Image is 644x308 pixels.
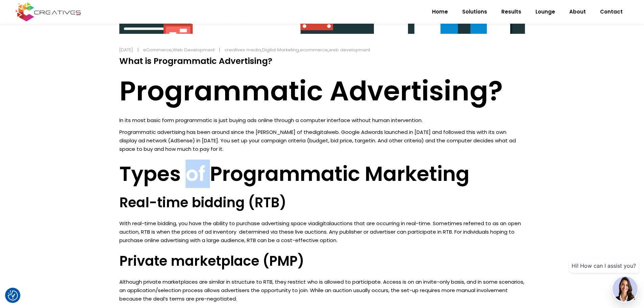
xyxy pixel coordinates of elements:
[119,116,525,124] p: In its most basic form programmatic is just buying ads online through a computer interface withou...
[119,56,525,66] h4: What is Programmatic Advertising?
[119,162,525,186] h2: Types of Programmatic Marketing
[432,3,448,21] span: Home
[14,1,82,22] img: Creatives
[119,194,525,211] h3: Real-time bidding (RTB)
[119,278,525,303] p: Although private marketplaces are similar in structure to RTB, they restrict who is allowed to pa...
[119,128,525,153] p: Programmatic advertising has been around since the [PERSON_NAME] of the web. Google Adwords launc...
[173,47,215,53] a: Web Development
[462,3,487,21] span: Solutions
[528,3,562,21] a: Lounge
[119,47,133,53] a: [DATE]
[143,47,172,53] a: eCommerce
[224,47,261,53] a: creatives media
[8,290,18,301] img: Creatives|What is Programmatic Advertising?
[224,46,370,54] div: , , ,
[455,3,494,21] a: Solutions
[494,3,528,21] a: Results
[119,219,525,244] p: With real-time bidding, you have the ability to purchase advertising space via auctions that are ...
[8,290,18,301] button: Consent Preferences
[300,47,328,53] a: ecommerce
[119,253,525,269] h3: Private marketplace (PMP)
[613,277,638,302] img: agent
[569,3,586,21] span: About
[139,46,219,54] div: ,
[315,220,331,227] a: digital
[593,3,630,21] a: Contact
[501,3,521,21] span: Results
[600,3,623,21] span: Contact
[262,47,299,53] a: Digital Marketing
[425,3,455,21] a: Home
[119,75,525,108] h1: Programmatic Advertising?
[569,259,639,273] div: Hi! How can I assist you?
[329,47,370,53] a: web development
[535,3,555,21] span: Lounge
[562,3,593,21] a: About
[312,128,328,136] a: digital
